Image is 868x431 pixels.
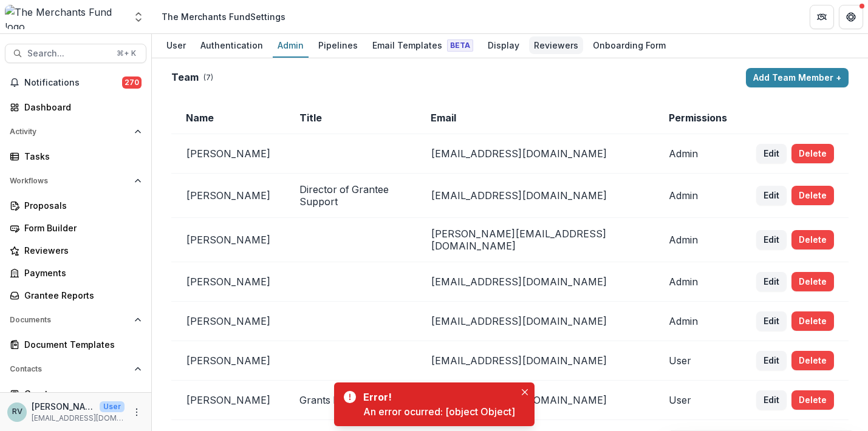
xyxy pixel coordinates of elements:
td: [EMAIL_ADDRESS][DOMAIN_NAME] [416,381,654,420]
div: Payments [24,266,137,279]
button: Open entity switcher [130,5,147,29]
button: Open Activity [5,122,146,141]
a: User [162,34,191,58]
td: [EMAIL_ADDRESS][DOMAIN_NAME] [416,134,654,174]
a: Document Templates [5,334,146,355]
a: Reviewers [5,240,146,260]
div: Admin [273,36,309,54]
td: [PERSON_NAME] [171,341,285,381]
span: Search... [27,49,109,59]
td: [EMAIL_ADDRESS][DOMAIN_NAME] [416,174,654,218]
button: Edit [756,186,787,205]
span: Documents [10,316,129,324]
a: Reviewers [529,34,583,58]
span: Beta [447,39,473,52]
div: User [162,36,191,54]
td: Name [171,102,285,134]
td: Director of Grantee Support [285,174,416,218]
button: Delete [791,272,834,291]
a: Authentication [196,34,268,58]
a: Tasks [5,146,146,166]
td: [EMAIL_ADDRESS][DOMAIN_NAME] [416,341,654,381]
td: [PERSON_NAME] [171,302,285,341]
td: [EMAIL_ADDRESS][DOMAIN_NAME] [416,262,654,302]
div: Dashboard [24,101,137,114]
a: Grantee Reports [5,285,146,305]
button: Notifications270 [5,73,146,92]
a: Form Builder [5,218,146,238]
button: Open Workflows [5,171,146,191]
a: Pipelines [313,34,363,58]
td: Email [416,102,654,134]
div: Onboarding Form [588,36,671,54]
div: Email Templates [367,36,478,54]
td: Admin [654,302,742,341]
td: [PERSON_NAME][EMAIL_ADDRESS][DOMAIN_NAME] [416,218,654,262]
td: Admin [654,262,742,302]
span: Workflows [10,177,129,185]
a: Proposals [5,195,146,215]
span: Activity [10,127,129,136]
a: Onboarding Form [588,34,671,58]
div: Reviewers [529,36,583,54]
div: Rachael Viscidy [12,408,22,416]
a: Grantees [5,384,146,404]
td: [PERSON_NAME] [171,218,285,262]
td: [PERSON_NAME] [171,381,285,420]
button: Edit [756,272,787,291]
div: Document Templates [24,338,137,351]
div: The Merchants Fund Settings [162,10,285,23]
button: Partners [810,5,834,29]
div: ⌘ + K [114,47,138,60]
button: Edit [756,351,787,370]
button: Open Documents [5,310,146,330]
button: Delete [791,186,834,205]
span: 270 [122,76,142,89]
td: User [654,381,742,420]
td: [PERSON_NAME] [171,174,285,218]
p: User [100,401,125,412]
button: Delete [791,230,834,249]
div: An error ocurred: [object Object] [363,404,515,419]
button: Delete [791,390,834,410]
h2: Team [171,72,199,83]
div: Pipelines [313,36,363,54]
span: Contacts [10,365,129,373]
div: Grantees [24,387,137,400]
button: More [129,405,144,419]
button: Search... [5,44,146,63]
td: Admin [654,218,742,262]
button: Open Contacts [5,359,146,379]
button: Edit [756,230,787,249]
button: Delete [791,311,834,331]
p: [EMAIL_ADDRESS][DOMAIN_NAME] [32,413,125,424]
span: Notifications [24,78,122,88]
div: Reviewers [24,244,137,257]
a: Payments [5,263,146,283]
nav: breadcrumb [157,8,290,25]
button: Add Team Member + [746,68,849,87]
a: Admin [273,34,309,58]
div: Error! [363,390,510,404]
button: Close [518,385,532,399]
td: [EMAIL_ADDRESS][DOMAIN_NAME] [416,302,654,341]
div: Tasks [24,150,137,163]
td: Permissions [654,102,742,134]
button: Get Help [839,5,863,29]
p: [PERSON_NAME] [32,400,95,413]
td: Admin [654,134,742,174]
button: Edit [756,144,787,163]
td: [PERSON_NAME] [171,134,285,174]
td: User [654,341,742,381]
button: Delete [791,351,834,370]
td: Title [285,102,416,134]
div: Form Builder [24,222,137,234]
div: Display [483,36,524,54]
div: Proposals [24,199,137,212]
button: Edit [756,311,787,331]
button: Edit [756,390,787,410]
div: Authentication [196,36,268,54]
img: The Merchants Fund logo [5,5,125,29]
td: [PERSON_NAME] [171,262,285,302]
a: Dashboard [5,97,146,117]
